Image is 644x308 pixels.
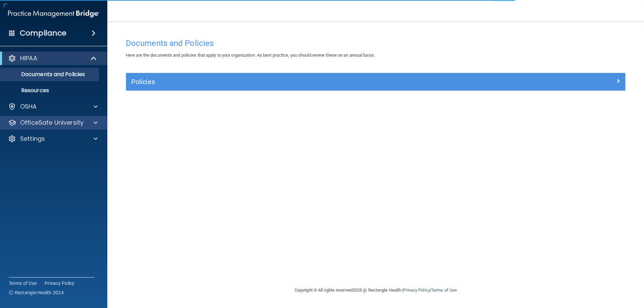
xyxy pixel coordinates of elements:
p: Resources [4,87,96,94]
a: Terms of Use [431,288,457,293]
a: Settings [8,135,98,143]
span: Ⓒ Rectangle Health 2024 [9,289,64,296]
a: Policies [131,76,620,87]
div: Copyright © All rights reserved 2025 @ Rectangle Health | | [253,280,498,301]
p: OSHA [20,103,37,111]
span: Here are the documents and policies that apply to your organization. As best practice, you should... [126,53,375,58]
a: OfficeSafe University [8,119,98,127]
a: Privacy Policy [45,280,75,287]
h4: Compliance [20,28,66,38]
h4: Documents and Policies [126,39,626,48]
p: Settings [20,135,45,143]
p: Documents and Policies [4,71,96,78]
a: Privacy Policy [403,288,430,293]
h5: Policies [131,78,495,85]
p: OfficeSafe University [20,119,84,127]
p: HIPAA [20,54,37,62]
a: Terms of Use [9,280,37,287]
iframe: Drift Widget Chat Controller [528,260,636,287]
a: HIPAA [8,54,97,62]
img: PMB logo [8,7,99,20]
a: OSHA [8,103,98,111]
